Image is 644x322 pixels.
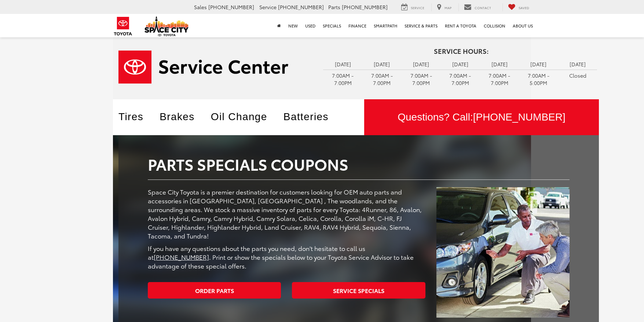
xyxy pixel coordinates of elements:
span: Service [259,3,277,11]
span: [PHONE_NUMBER] [342,3,388,11]
img: Service Center | Space City Toyota in Humble TX [118,51,288,84]
a: Collision [480,14,509,37]
a: Questions? Call:[PHONE_NUMBER] [364,99,599,135]
span: Contact [475,5,491,10]
a: Order Parts [148,282,281,299]
a: Service Center | Space City Toyota in Humble TX [118,51,312,84]
td: [DATE] [558,59,597,70]
img: Parts Specials Coupons | Space City Toyota in Humble TX [436,187,570,318]
a: About Us [509,14,537,37]
td: 7:00AM - 7:00PM [402,70,441,88]
td: [DATE] [480,59,519,70]
span: [PHONE_NUMBER] [473,111,566,123]
a: SmartPath [370,14,401,37]
a: Oil Change [211,111,278,122]
a: Home [274,14,285,37]
a: Contact [458,3,497,11]
img: Toyota [109,14,137,38]
a: [PHONE_NUMBER] [154,252,209,261]
span: Parts [328,3,340,11]
td: [DATE] [402,59,441,70]
a: Rent a Toyota [441,14,480,37]
a: Batteries [283,111,340,122]
div: Questions? Call: [364,99,599,135]
a: Service [396,3,430,11]
a: Tires [118,111,154,122]
td: 7:00AM - 7:00PM [323,70,362,88]
h2: Parts Specials Coupons [148,155,570,172]
img: Space City Toyota [144,16,189,36]
td: 7:00AM - 7:00PM [362,70,402,88]
td: 7:00AM - 5:00PM [519,70,558,88]
span: Saved [519,5,529,10]
p: Space City Toyota is a premier destination for customers looking for OEM auto parts and accessori... [148,187,425,240]
a: Finance [345,14,370,37]
h4: Service Hours: [323,48,599,55]
a: Used [301,14,319,37]
a: Specials [319,14,345,37]
a: Brakes [160,111,206,122]
a: My Saved Vehicles [502,3,535,11]
td: 7:00AM - 7:00PM [441,70,480,88]
a: Service & Parts [401,14,441,37]
span: Map [444,5,451,10]
span: Sales [194,3,207,11]
span: [PHONE_NUMBER] [278,3,324,11]
td: [DATE] [519,59,558,70]
td: [DATE] [441,59,480,70]
a: Service Specials [292,282,425,299]
td: [DATE] [323,59,362,70]
span: Service [411,5,424,10]
a: New [285,14,301,37]
td: 7:00AM - 7:00PM [480,70,519,88]
a: Map [431,3,457,11]
span: [PHONE_NUMBER] [208,3,254,11]
td: Closed [558,70,597,81]
p: If you have any questions about the parts you need, don't hesitate to call us at . Print or show ... [148,244,425,270]
td: [DATE] [362,59,402,70]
